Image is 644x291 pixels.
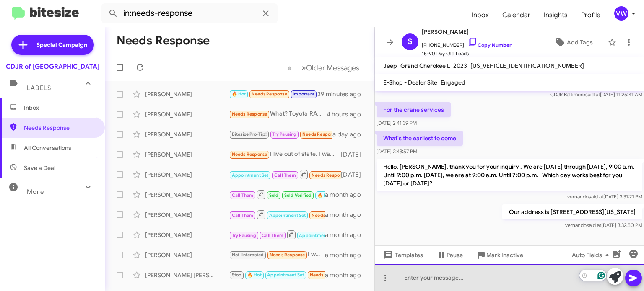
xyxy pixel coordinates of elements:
[486,247,523,263] span: Mark Inactive
[101,3,278,23] input: Search
[422,27,512,37] span: [PERSON_NAME]
[27,84,51,92] span: Labels
[247,272,262,278] span: 🔥 Hot
[400,62,450,70] span: Grand Cherokee L
[327,110,368,118] div: 4 hours ago
[269,193,279,198] span: Sold
[383,62,397,70] span: Jeep
[542,35,604,50] button: Add Tags
[145,251,229,259] div: [PERSON_NAME]
[587,222,601,228] span: said at
[229,169,341,180] div: 4432641822
[232,131,267,137] span: Bitesize Pro-Tip!
[447,247,463,263] span: Pause
[27,188,44,196] span: More
[301,62,306,73] span: »
[229,109,327,119] div: What? Toyota RAV4 is this send pictures or video
[341,150,368,159] div: [DATE]
[145,130,229,139] div: [PERSON_NAME]
[377,102,451,117] p: For the crane services
[325,211,368,219] div: a month ago
[306,63,359,72] span: Older Messages
[325,191,368,199] div: a month ago
[145,271,229,279] div: [PERSON_NAME] [PERSON_NAME]
[145,170,229,179] div: [PERSON_NAME]
[299,233,336,238] span: Appointment Set
[283,59,364,76] nav: Page navigation example
[325,251,368,259] div: a month ago
[267,272,304,278] span: Appointment Set
[341,170,368,179] div: [DATE]
[229,189,325,200] div: You're welcome
[252,91,287,97] span: Needs Response
[296,59,364,76] button: Next
[467,42,512,48] a: Copy Number
[312,213,347,218] span: Needs Response
[441,79,465,86] span: Engaged
[377,148,417,155] span: [DATE] 2:43:57 PM
[565,222,642,228] span: vernando [DATE] 3:32:50 PM
[232,252,264,258] span: Not-Interested
[6,62,99,71] div: CDJR of [GEOGRAPHIC_DATA]
[270,252,305,258] span: Needs Response
[325,271,368,279] div: a month ago
[302,131,338,137] span: Needs Response
[383,79,437,86] span: E-Shop - Dealer Site
[272,131,296,137] span: Try Pausing
[537,3,574,27] a: Insights
[310,272,345,278] span: Needs Response
[465,3,496,27] a: Inbox
[377,159,642,191] p: Hello, [PERSON_NAME], thank you for your inquiry . We are [DATE] through [DATE], 9:00 a.m. Until ...
[284,193,312,198] span: Sold Verified
[325,231,368,239] div: a month ago
[496,3,537,27] a: Calendar
[567,35,593,50] span: Add Tags
[232,91,246,97] span: 🔥 Hot
[607,6,635,21] button: vw
[232,152,267,157] span: Needs Response
[574,3,607,27] a: Profile
[24,124,95,132] span: Needs Response
[282,59,297,76] button: Previous
[145,191,229,199] div: [PERSON_NAME]
[117,34,210,47] h1: Needs Response
[232,173,269,178] span: Appointment Set
[24,144,71,152] span: All Conversations
[377,131,463,146] p: What's the earliest to come
[145,231,229,239] div: [PERSON_NAME]
[565,247,619,263] button: Auto Fields
[470,62,584,70] span: [US_VEHICLE_IDENTIFICATION_NUMBER]
[502,204,642,219] p: Our address is [STREET_ADDRESS][US_STATE]
[11,35,94,55] a: Special Campaign
[145,211,229,219] div: [PERSON_NAME]
[332,130,368,139] div: a day ago
[614,6,628,21] div: vw
[232,213,254,218] span: Call Them
[232,193,254,198] span: Call Them
[375,264,644,291] div: To enrich screen reader interactions, please activate Accessibility in Grammarly extension settings
[262,233,283,238] span: Call Them
[229,149,341,159] div: I live out of state. I was looking for a price quote as the local dealership was still a little h...
[585,91,600,98] span: said at
[232,233,256,238] span: Try Pausing
[422,49,512,58] span: 15-90 Day Old Leads
[229,209,325,220] div: Inbound Call
[24,164,55,172] span: Save a Deal
[572,247,612,263] span: Auto Fields
[232,272,242,278] span: Stop
[232,111,267,117] span: Needs Response
[145,110,229,118] div: [PERSON_NAME]
[377,120,417,126] span: [DATE] 2:41:39 PM
[317,193,332,198] span: 🔥 Hot
[470,247,530,263] button: Mark Inactive
[422,37,512,49] span: [PHONE_NUMBER]
[382,247,423,263] span: Templates
[145,90,229,98] div: [PERSON_NAME]
[229,250,325,260] div: I want a otd price
[229,229,325,240] div: Inbound Call
[550,91,642,98] span: CDJR Baltimore [DATE] 11:25:41 AM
